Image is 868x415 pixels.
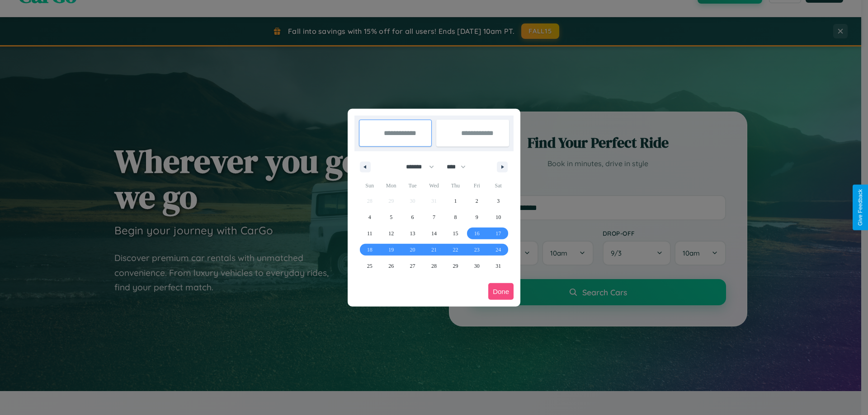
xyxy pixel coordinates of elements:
span: 20 [410,242,415,258]
span: 14 [431,225,437,242]
button: 17 [488,225,509,242]
span: 27 [410,258,415,274]
span: 17 [495,225,501,242]
span: 3 [497,193,500,209]
span: 15 [453,225,458,242]
span: Fri [466,178,487,193]
span: 5 [390,209,392,225]
span: 4 [368,209,371,225]
span: Wed [423,178,444,193]
span: 2 [476,193,478,209]
span: 13 [410,225,415,242]
button: 19 [380,242,401,258]
button: 3 [488,193,509,209]
span: 24 [495,242,501,258]
button: 21 [423,242,444,258]
span: 23 [474,242,480,258]
span: 16 [474,225,480,242]
button: 25 [359,258,380,274]
button: Done [488,283,514,300]
button: 29 [445,258,466,274]
span: Sat [488,178,509,193]
span: 26 [388,258,394,274]
button: 14 [423,225,444,242]
span: Sun [359,178,380,193]
button: 7 [423,209,444,225]
span: 21 [431,242,437,258]
span: 8 [454,209,457,225]
button: 27 [402,258,423,274]
button: 6 [402,209,423,225]
span: 10 [495,209,501,225]
button: 12 [380,225,401,242]
button: 30 [466,258,487,274]
button: 9 [466,209,487,225]
button: 16 [466,225,487,242]
button: 10 [488,209,509,225]
span: 29 [453,258,458,274]
button: 13 [402,225,423,242]
span: 18 [367,242,373,258]
span: 30 [474,258,480,274]
button: 24 [488,242,509,258]
button: 23 [466,242,487,258]
div: Give Feedback [857,189,863,226]
button: 4 [359,209,380,225]
span: 28 [431,258,437,274]
button: 18 [359,242,380,258]
span: Mon [380,178,401,193]
button: 22 [445,242,466,258]
button: 2 [466,193,487,209]
span: 9 [476,209,478,225]
span: 1 [454,193,457,209]
button: 31 [488,258,509,274]
button: 15 [445,225,466,242]
span: 11 [367,225,373,242]
span: 22 [453,242,458,258]
button: 11 [359,225,380,242]
button: 28 [423,258,444,274]
span: 19 [388,242,394,258]
span: 6 [411,209,414,225]
span: 31 [495,258,501,274]
button: 5 [380,209,401,225]
span: 25 [367,258,373,274]
span: 12 [388,225,394,242]
span: Thu [445,178,466,193]
span: Tue [402,178,423,193]
button: 8 [445,209,466,225]
span: 7 [433,209,435,225]
button: 1 [445,193,466,209]
button: 26 [380,258,401,274]
button: 20 [402,242,423,258]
